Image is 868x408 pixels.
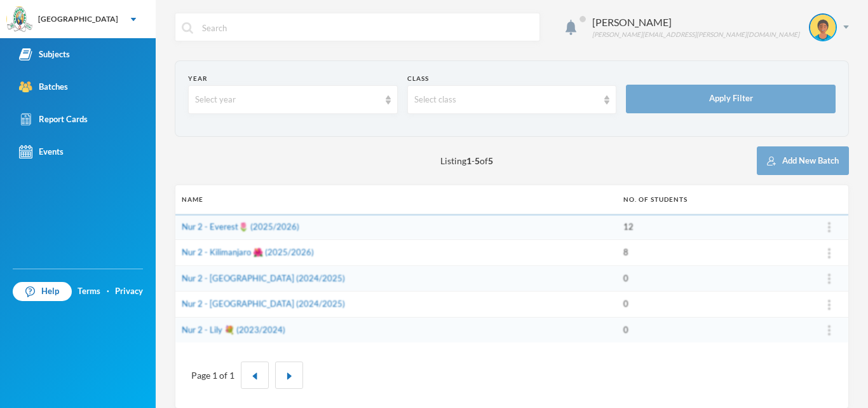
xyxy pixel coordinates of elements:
[617,317,810,342] td: 0
[19,145,64,158] div: Events
[475,155,480,166] b: 5
[115,285,143,298] a: Privacy
[188,74,398,83] div: Year
[626,85,836,113] button: Apply Filter
[182,22,193,34] img: search
[828,325,831,335] img: ...
[488,155,493,166] b: 5
[182,247,314,257] a: Nur 2 - Kilimanjaro 🌺 (2025/2026)
[19,80,68,94] div: Batches
[828,248,831,258] img: ...
[19,48,70,61] div: Subjects
[592,30,799,39] div: [PERSON_NAME][EMAIL_ADDRESS][PERSON_NAME][DOMAIN_NAME]
[7,7,32,32] img: logo
[466,155,471,166] b: 1
[440,154,493,167] span: Listing - of
[182,222,299,232] a: Nur 2 - Everest🌷 (2025/2026)
[757,146,849,175] button: Add New Batch
[617,265,810,292] td: 0
[182,325,285,335] a: Nur 2 - Lily 💐 (2023/2024)
[828,274,831,284] img: ...
[182,273,345,283] a: Nur 2 - [GEOGRAPHIC_DATA] (2024/2025)
[182,299,345,309] a: Nur 2 - [GEOGRAPHIC_DATA] (2024/2025)
[617,292,810,318] td: 0
[414,94,599,106] div: Select class
[191,369,234,382] div: Page 1 of 1
[617,185,810,214] th: No. of students
[78,285,100,298] a: Terms
[195,94,379,106] div: Select year
[828,222,831,232] img: ...
[107,285,109,298] div: ·
[810,15,836,40] img: STUDENT
[407,74,617,83] div: Class
[828,300,831,310] img: ...
[19,113,88,126] div: Report Cards
[617,214,810,240] td: 12
[38,13,118,25] div: [GEOGRAPHIC_DATA]
[201,13,533,42] input: Search
[175,185,617,214] th: Name
[13,282,72,301] a: Help
[617,240,810,266] td: 8
[592,15,799,30] div: [PERSON_NAME]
